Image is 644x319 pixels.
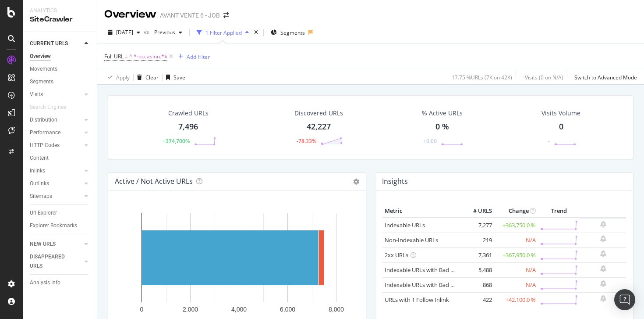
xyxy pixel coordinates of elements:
[385,281,480,289] a: Indexable URLs with Bad Description
[30,221,77,230] div: Explorer Bookmarks
[600,280,606,287] div: bell-plus
[30,208,91,218] a: Url Explorer
[30,154,91,163] a: Content
[115,176,193,187] h4: Active / Not Active URLs
[30,141,82,150] a: HTTP Codes
[307,121,331,133] div: 42,227
[459,262,494,277] td: 5,488
[494,247,538,262] td: +367,950.0 %
[459,277,494,292] td: 868
[382,204,459,218] th: Metric
[134,70,159,84] button: Clear
[30,103,75,112] a: Search Engines
[600,250,606,257] div: bell-plus
[30,90,82,99] a: Visits
[178,121,198,133] div: 7,496
[294,109,343,118] div: Discovered URLs
[125,53,128,60] span: =
[353,179,359,185] i: Options
[423,137,437,145] div: +0.00
[385,296,449,304] a: URLs with 1 Follow Inlink
[385,266,458,274] a: Indexable URLs with Bad H1
[145,74,159,81] div: Clear
[30,208,57,218] div: Url Explorer
[116,74,130,81] div: Apply
[30,77,91,86] a: Segments
[193,25,252,39] button: 1 Filter Applied
[30,278,91,287] a: Analysis Info
[30,192,82,201] a: Sitemaps
[559,121,563,133] div: 0
[494,292,538,307] td: +42,100.0 %
[267,25,308,39] button: Segments
[183,306,198,313] text: 2,000
[30,128,60,137] div: Performance
[541,109,580,118] div: Visits Volume
[30,65,57,74] div: Movements
[494,233,538,247] td: N/A
[30,221,91,230] a: Explorer Bookmarks
[30,115,82,125] a: Distribution
[173,74,185,81] div: Save
[382,176,408,187] h4: Insights
[297,137,316,145] div: -78.33%
[459,233,494,247] td: 219
[30,115,57,125] div: Distribution
[223,12,229,18] div: arrow-right-arrow-left
[30,154,49,163] div: Content
[459,247,494,262] td: 7,361
[494,218,538,233] td: +363,750.0 %
[538,204,580,218] th: Trend
[30,39,82,48] a: CURRENT URLS
[30,103,66,112] div: Search Engines
[30,166,82,176] a: Inlinks
[548,137,550,145] div: -
[600,235,606,242] div: bell-plus
[571,70,637,84] button: Switch to Advanced Mode
[30,252,82,271] a: DISAPPEARED URLS
[435,121,449,133] div: 0 %
[168,109,209,118] div: Crawled URLs
[30,192,52,201] div: Sitemaps
[163,70,185,84] button: Save
[459,204,494,218] th: # URLS
[600,295,606,302] div: bell-plus
[30,52,91,61] a: Overview
[523,74,563,81] div: - Visits ( 0 on N/A )
[422,109,463,118] div: % Active URLs
[30,240,82,249] a: NEW URLS
[104,7,156,22] div: Overview
[30,141,60,150] div: HTTP Codes
[175,51,210,62] button: Add Filter
[30,166,45,176] div: Inlinks
[163,137,190,145] div: +374,700%
[452,74,512,81] div: 17.75 % URLs ( 7K on 42K )
[30,52,51,61] div: Overview
[252,28,260,37] div: times
[144,28,151,36] span: vs
[385,236,438,244] a: Non-Indexable URLs
[280,29,305,36] span: Segments
[151,25,186,39] button: Previous
[385,251,408,259] a: 2xx URLs
[30,278,60,287] div: Analysis Info
[600,221,606,228] div: bell-plus
[30,128,82,137] a: Performance
[30,179,49,188] div: Outlinks
[30,252,74,271] div: DISAPPEARED URLS
[494,262,538,277] td: N/A
[205,29,242,36] div: 1 Filter Applied
[30,240,56,249] div: NEW URLS
[329,306,344,313] text: 8,000
[494,204,538,218] th: Change
[459,218,494,233] td: 7,277
[494,277,538,292] td: N/A
[160,11,220,20] div: AVANT VENTE 6 - JOB
[30,65,91,74] a: Movements
[614,289,635,310] div: Open Intercom Messenger
[30,39,68,48] div: CURRENT URLS
[151,29,175,36] span: Previous
[385,221,425,229] a: Indexable URLs
[30,90,43,99] div: Visits
[30,77,53,86] div: Segments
